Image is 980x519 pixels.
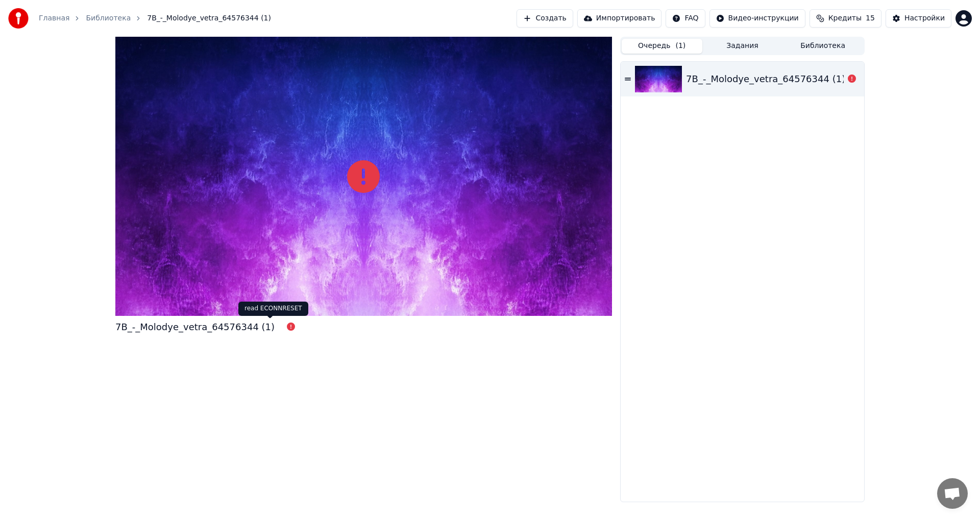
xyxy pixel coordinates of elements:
div: Настройки [904,13,945,23]
button: Кредиты15 [810,9,881,28]
button: Настройки [886,9,951,28]
span: 15 [866,13,875,23]
a: Библиотека [86,13,131,23]
div: 7B_-_Molodye_vetra_64576344 (1) [115,320,275,334]
img: youka [8,8,29,29]
span: ( 1 ) [675,41,685,51]
button: Видео-инструкции [709,9,805,28]
span: Кредиты [828,13,862,23]
button: FAQ [666,9,705,28]
div: read ECONNRESET [238,302,308,316]
button: Очередь [622,39,702,54]
button: Создать [517,9,573,28]
button: Задания [702,39,783,54]
div: Открытый чат [937,478,968,509]
nav: breadcrumb [39,13,271,23]
div: 7B_-_Molodye_vetra_64576344 (1) [686,72,845,86]
span: 7B_-_Molodye_vetra_64576344 (1) [147,13,271,23]
a: Главная [39,13,69,23]
button: Библиотека [782,39,863,54]
button: Импортировать [577,9,662,28]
